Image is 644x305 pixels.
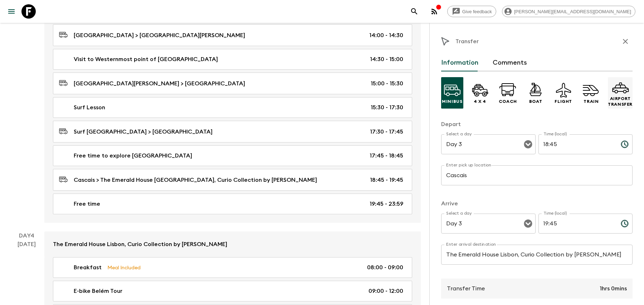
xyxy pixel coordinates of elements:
a: The Emerald House Lisbon, Curio Collection by [PERSON_NAME] [44,231,421,257]
p: 14:00 - 14:30 [369,31,403,40]
p: 19:45 - 23:59 [370,200,403,208]
p: Surf [GEOGRAPHIC_DATA] > [GEOGRAPHIC_DATA] [74,127,213,136]
p: Transfer Time [447,284,485,293]
p: Transfer [455,37,479,46]
p: Coach [499,99,517,104]
a: Surf [GEOGRAPHIC_DATA] > [GEOGRAPHIC_DATA]17:30 - 17:45 [53,121,412,142]
p: Cascais > The Emerald House [GEOGRAPHIC_DATA], Curio Collection by [PERSON_NAME] [74,176,317,184]
span: Give feedback [458,9,496,14]
a: Surf Lesson15:30 - 17:30 [53,97,412,118]
p: Free time to explore [GEOGRAPHIC_DATA] [74,151,192,160]
button: Comments [493,54,527,71]
p: 14:30 - 15:00 [370,55,403,64]
p: Visit to Westernmost point of [GEOGRAPHIC_DATA] [74,55,218,64]
p: 15:30 - 17:30 [371,103,403,112]
a: E-bike Belém Tour09:00 - 12:00 [53,281,412,301]
p: Meal Included [107,264,141,271]
p: 17:30 - 17:45 [370,127,403,136]
p: 1hrs 0mins [600,284,627,293]
p: Depart [441,120,633,129]
label: Enter pick up location [446,162,492,168]
button: search adventures [407,4,421,19]
a: Visit to Westernmost point of [GEOGRAPHIC_DATA]14:30 - 15:00 [53,49,412,70]
p: Arrive [441,199,633,208]
button: Choose time, selected time is 7:45 PM [618,216,632,231]
a: Give feedback [447,6,496,17]
a: [GEOGRAPHIC_DATA][PERSON_NAME] > [GEOGRAPHIC_DATA]15:00 - 15:30 [53,72,412,94]
label: Select a day [446,210,472,216]
p: The Emerald House Lisbon, Curio Collection by [PERSON_NAME] [53,240,227,249]
label: Select a day [446,131,472,137]
p: 08:00 - 09:00 [367,263,403,272]
p: Airport Transfer [608,96,633,107]
p: Surf Lesson [74,103,105,112]
a: Cascais > The Emerald House [GEOGRAPHIC_DATA], Curio Collection by [PERSON_NAME]18:45 - 19:45 [53,169,412,191]
a: Free time19:45 - 23:59 [53,194,412,214]
p: Breakfast [74,263,102,272]
p: 09:00 - 12:00 [369,287,403,295]
p: Train [584,99,599,104]
button: Choose time, selected time is 6:45 PM [618,137,632,151]
input: hh:mm [538,214,615,234]
p: Day 4 [9,231,44,240]
p: 18:45 - 19:45 [370,176,403,184]
p: 15:00 - 15:30 [371,79,403,88]
p: 4 x 4 [474,99,486,104]
p: Free time [74,200,100,208]
button: Open [523,139,533,149]
a: [GEOGRAPHIC_DATA] > [GEOGRAPHIC_DATA][PERSON_NAME]14:00 - 14:30 [53,24,412,46]
p: Minibus [442,99,462,104]
p: Flight [555,99,572,104]
label: Time (local) [543,210,567,216]
label: Enter arrival destination [446,241,496,247]
button: Information [441,54,478,71]
p: [GEOGRAPHIC_DATA] > [GEOGRAPHIC_DATA][PERSON_NAME] [74,31,245,40]
span: [PERSON_NAME][EMAIL_ADDRESS][DOMAIN_NAME] [510,9,635,14]
p: 17:45 - 18:45 [370,151,403,160]
label: Time (local) [543,131,567,137]
a: Free time to explore [GEOGRAPHIC_DATA]17:45 - 18:45 [53,145,412,166]
input: hh:mm [538,134,615,154]
a: BreakfastMeal Included08:00 - 09:00 [53,257,412,278]
p: [GEOGRAPHIC_DATA][PERSON_NAME] > [GEOGRAPHIC_DATA] [74,79,245,88]
p: Boat [529,99,542,104]
p: E-bike Belém Tour [74,287,122,295]
div: [PERSON_NAME][EMAIL_ADDRESS][DOMAIN_NAME] [502,6,635,17]
button: Open [523,219,533,229]
button: menu [4,4,19,19]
